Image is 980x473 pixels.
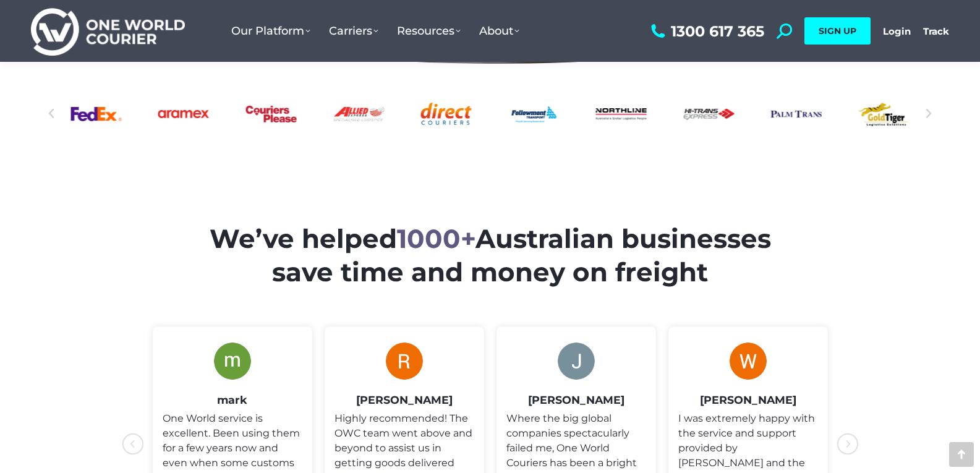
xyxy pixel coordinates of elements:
[804,17,871,45] a: SIGN UP
[683,92,734,135] a: Hi-Trans_logo
[421,92,472,135] a: Direct Couriers logo
[421,92,472,135] div: 9 / 25
[859,92,910,135] a: gb
[246,92,297,135] div: 7 / 25
[70,92,121,135] a: FedEx logo
[329,24,378,38] span: Carriers
[859,92,910,135] div: 14 / 25
[70,92,121,135] div: 5 / 25
[388,12,470,50] a: Resources
[771,92,822,135] div: 13 / 25
[182,222,798,289] h2: We’ve helped Australian businesses save time and money on freight
[819,25,856,36] span: SIGN UP
[771,92,822,135] a: Palm-Trans-logo_x2-1
[333,92,384,135] a: Allied Express logo
[397,223,475,255] span: 1000+
[333,92,384,135] div: 8 / 25
[231,24,310,38] span: Our Platform
[648,23,764,39] a: 1300 617 365
[31,6,185,56] img: One World Courier
[70,92,909,135] div: Slides
[470,12,529,50] a: About
[320,12,388,50] a: Carriers
[222,12,320,50] a: Our Platform
[397,24,461,38] span: Resources
[246,92,297,135] a: Couriers Please logo
[683,92,734,135] div: 12 / 25
[158,92,209,135] a: Aramex_logo
[596,92,647,135] a: Northline logo
[923,25,949,37] a: Track
[508,92,559,135] a: Followmont transoirt web logo
[479,24,519,38] span: About
[158,92,209,135] div: 6 / 25
[596,92,647,135] div: 11 / 25
[508,92,559,135] div: 10 / 25
[883,25,911,37] a: Login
